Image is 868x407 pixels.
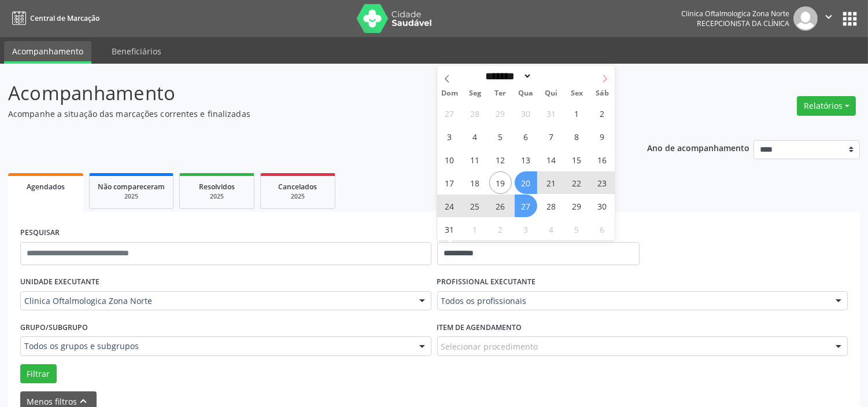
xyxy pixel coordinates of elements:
span: Agosto 4, 2025 [464,125,486,148]
span: Clinica Oftalmologica Zona Norte [24,295,408,307]
span: Agosto 28, 2025 [540,195,563,217]
button: Filtrar [20,364,57,384]
span: Qui [538,90,564,97]
span: Todos os grupos e subgrupos [24,340,408,352]
span: Agosto 20, 2025 [515,171,537,194]
a: Central de Marcação [8,9,99,28]
span: Agosto 3, 2025 [438,125,461,148]
div: 2025 [98,192,165,201]
div: 2025 [188,192,246,201]
span: Setembro 3, 2025 [515,218,537,240]
span: Agosto 19, 2025 [489,171,512,194]
p: Acompanhamento [8,79,604,108]
span: Agosto 16, 2025 [591,148,614,171]
span: Agosto 31, 2025 [438,218,461,240]
label: PESQUISAR [20,224,60,242]
span: Agosto 29, 2025 [566,195,588,217]
span: Agosto 8, 2025 [566,125,588,148]
span: Agosto 24, 2025 [438,195,461,217]
span: Agosto 2, 2025 [591,102,614,124]
span: Agosto 12, 2025 [489,148,512,171]
span: Agosto 23, 2025 [591,171,614,194]
span: Agosto 14, 2025 [540,148,563,171]
p: Acompanhe a situação das marcações correntes e finalizadas [8,108,604,120]
span: Seg [463,90,488,97]
span: Ter [488,90,514,97]
img: img [793,6,818,31]
span: Agendados [27,182,65,192]
label: Grupo/Subgrupo [20,318,88,336]
span: Agosto 6, 2025 [515,125,537,148]
span: Agosto 5, 2025 [489,125,512,148]
p: Ano de acompanhamento [647,140,749,155]
span: Julho 31, 2025 [540,102,563,124]
span: Agosto 11, 2025 [464,148,486,171]
span: Agosto 15, 2025 [566,148,588,171]
span: Agosto 9, 2025 [591,125,614,148]
span: Agosto 1, 2025 [566,102,588,124]
span: Agosto 18, 2025 [464,171,486,194]
span: Agosto 10, 2025 [438,148,461,171]
span: Dom [437,90,463,97]
span: Resolvidos [199,182,235,192]
span: Agosto 27, 2025 [515,195,537,217]
span: Sáb [589,90,615,97]
span: Setembro 5, 2025 [566,218,588,240]
div: 2025 [269,192,327,201]
span: Agosto 22, 2025 [566,171,588,194]
label: PROFISSIONAL EXECUTANTE [437,273,536,291]
label: Item de agendamento [437,318,522,336]
span: Setembro 2, 2025 [489,218,512,240]
button:  [818,6,840,31]
label: UNIDADE EXECUTANTE [20,273,99,291]
div: Clinica Oftalmologica Zona Norte [681,9,789,19]
span: Agosto 7, 2025 [540,125,563,148]
span: Setembro 6, 2025 [591,218,614,240]
span: Agosto 21, 2025 [540,171,563,194]
span: Julho 28, 2025 [464,102,486,124]
span: Não compareceram [98,182,165,192]
a: Beneficiários [104,41,169,61]
span: Julho 30, 2025 [515,102,537,124]
span: Agosto 17, 2025 [438,171,461,194]
select: Month [482,70,533,82]
span: Todos os profissionais [441,295,825,307]
span: Setembro 4, 2025 [540,218,563,240]
span: Julho 29, 2025 [489,102,512,124]
span: Agosto 26, 2025 [489,195,512,217]
span: Cancelados [279,182,317,192]
span: Agosto 13, 2025 [515,148,537,171]
button: Relatórios [797,96,856,116]
span: Agosto 30, 2025 [591,195,614,217]
i:  [822,10,835,23]
span: Qua [514,90,539,97]
span: Central de Marcação [30,13,99,23]
span: Setembro 1, 2025 [464,218,486,240]
span: Sex [564,90,589,97]
input: Year [532,70,570,82]
a: Acompanhamento [4,41,91,64]
span: Julho 27, 2025 [438,102,461,124]
span: Selecionar procedimento [441,340,538,353]
button: apps [840,9,860,29]
span: Agosto 25, 2025 [464,195,486,217]
span: Recepcionista da clínica [697,19,789,28]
